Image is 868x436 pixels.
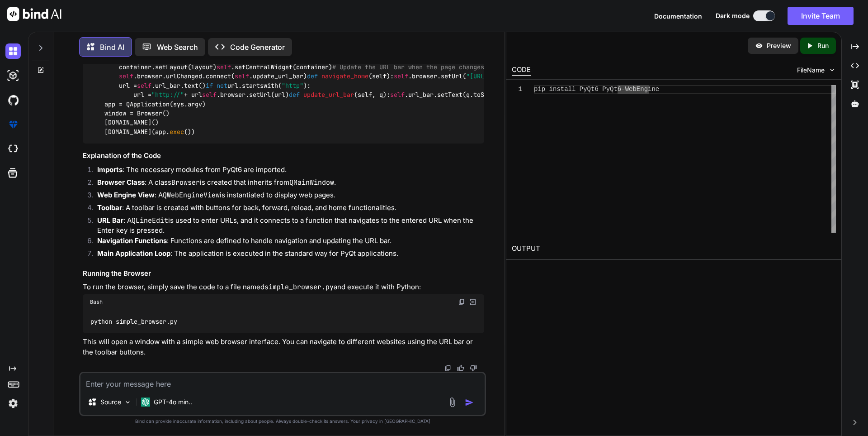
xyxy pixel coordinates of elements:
p: Bind can provide inaccurate information, including about people. Always double-check its answers.... [79,418,486,425]
span: "http://" [151,91,184,99]
img: dislike [470,364,477,372]
strong: Web Engine View [97,191,155,199]
li: : The necessary modules from PyQt6 are imported. [90,165,484,177]
span: update_url_bar [303,91,354,99]
span: Documentation [654,12,702,20]
strong: Toolbar [97,203,122,212]
span: not [217,81,227,90]
strong: Main Application Loop [97,249,170,258]
img: darkAi-studio [5,68,21,83]
span: navigate_home [321,72,368,81]
code: python simple_browser.py [90,317,178,326]
span: def [289,91,300,99]
button: Invite Team [788,7,854,25]
span: pip install PyQt6 PyQt6-WebEngine [534,86,659,93]
p: Code Generator [230,42,285,53]
strong: Imports [97,165,123,174]
img: copy [444,364,452,372]
span: "http" [282,81,303,90]
span: Dark mode [716,11,750,20]
span: self [394,72,408,81]
div: 1 [512,85,522,94]
button: Documentation [654,11,702,21]
li: : A class is created that inherits from . [90,177,484,190]
h3: Explanation of the Code [83,151,484,161]
img: chevron down [828,66,836,74]
p: To run the browser, simply save the code to a file named and execute it with Python: [83,282,484,292]
span: Bash [90,298,103,306]
strong: Navigation Functions [97,236,167,245]
img: attachment [447,397,458,407]
span: self [235,72,249,81]
li: : A is instantiated to display web pages. [90,190,484,203]
img: GPT-4o mini [141,398,150,407]
img: cloudideIcon [5,141,21,157]
img: icon [465,398,474,407]
code: Browser [171,178,200,187]
strong: Browser Class [97,178,145,187]
img: copy [458,298,465,306]
span: self [119,72,133,81]
span: FileName [797,66,825,75]
span: self, q [358,91,383,99]
img: settings [5,396,21,411]
code: QWebEngineView [163,191,220,200]
span: self [372,72,387,81]
p: Preview [767,41,791,50]
img: darkChat [5,43,21,59]
span: if [206,81,213,90]
span: self [137,81,151,90]
img: premium [5,117,21,132]
img: Pick Models [124,398,132,406]
span: # Update the URL bar when the page changes [332,63,484,71]
span: def [307,72,318,81]
h2: OUTPUT [506,238,841,259]
img: Bind AI [7,7,61,21]
img: githubDark [5,92,21,108]
p: GPT-4o min.. [154,398,192,407]
p: This will open a window with a simple web browser interface. You can navigate to different websit... [83,337,484,357]
span: self [390,91,405,99]
h3: Running the Browser [83,268,484,279]
span: exec [170,128,184,136]
code: simple_browser.py [264,283,334,292]
li: : A is used to enter URLs, and it connects to a function that navigates to the entered URL when t... [90,216,484,236]
strong: URL Bar [97,216,123,225]
p: Source [100,398,121,407]
li: : Functions are defined to handle navigation and updating the URL bar. [90,236,484,249]
img: like [457,364,464,372]
span: self [217,63,231,71]
span: "[URL][DOMAIN_NAME]" [466,72,538,81]
li: : A toolbar is created with buttons for back, forward, reload, and home functionalities. [90,203,484,216]
img: preview [755,42,763,50]
code: QLineEdit [132,216,168,225]
span: self [202,91,217,99]
div: CODE [512,65,531,76]
p: Run [817,41,829,50]
p: Web Search [157,42,198,53]
li: : The application is executed in the standard way for PyQt applications. [90,249,484,261]
code: QMainWindow [289,178,334,187]
p: Bind AI [100,42,124,53]
img: Open in Browser [469,298,477,306]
